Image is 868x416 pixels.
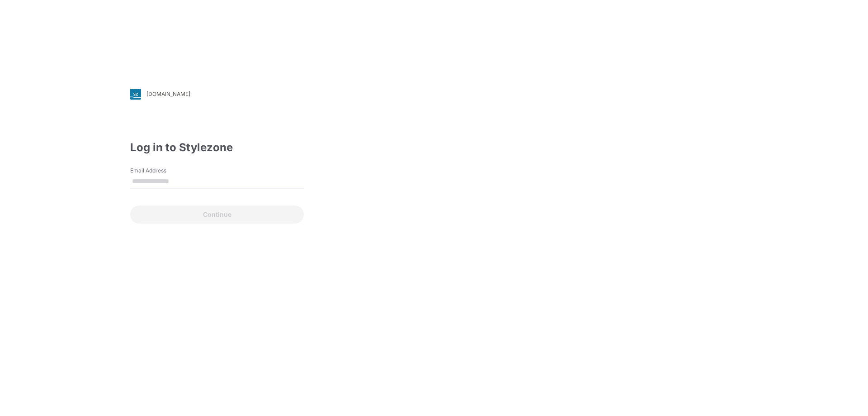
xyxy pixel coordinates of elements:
div: [DOMAIN_NAME] [146,91,190,97]
img: svg+xml;base64,PHN2ZyB3aWR0aD0iMjgiIGhlaWdodD0iMjgiIHZpZXdCb3g9IjAgMCAyOCAyOCIgZmlsbD0ibm9uZSIgeG... [130,89,141,100]
label: Email Address [130,167,193,175]
a: [DOMAIN_NAME] [130,89,304,100]
div: Log in to Stylezone [130,139,304,156]
img: browzwear-logo.73288ffb.svg [732,23,845,39]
